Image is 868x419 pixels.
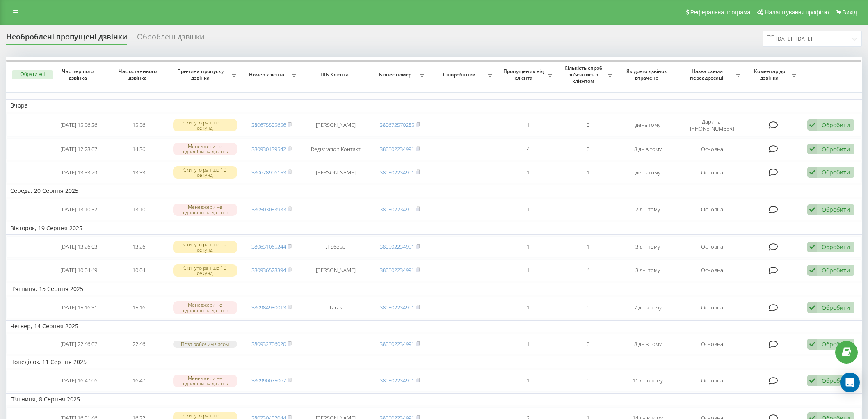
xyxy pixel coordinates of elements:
td: Основна [678,259,746,281]
span: Час першого дзвінка [56,68,102,81]
span: Бізнес номер [374,71,418,78]
td: 7 днів тому [618,297,678,318]
a: 380990075067 [251,377,286,384]
td: [DATE] 13:33:29 [49,162,109,183]
td: [DATE] 10:04:49 [49,259,109,281]
div: Менеджери не відповіли на дзвінок [173,204,238,216]
td: [DATE] 15:16:31 [49,297,109,318]
td: Основна [678,162,746,183]
td: [DATE] 13:26:03 [49,236,109,258]
td: 1 [558,162,618,183]
a: 380503053933 [251,206,286,213]
td: 4 [498,138,558,160]
span: Як довго дзвінок втрачено [625,68,671,81]
div: Оброблені дзвінки [137,32,204,45]
td: 0 [558,138,618,160]
td: 0 [558,199,618,221]
a: 380678906153 [251,169,286,176]
td: Середа, 20 Серпня 2025 [6,185,862,197]
a: 380502234991 [380,266,414,274]
a: 380932706020 [251,340,286,348]
td: [PERSON_NAME] [302,259,370,281]
td: Основна [678,236,746,258]
a: 380502234991 [380,340,414,348]
a: 380631065244 [251,243,286,250]
td: [PERSON_NAME] [302,114,370,137]
td: Основна [678,297,746,318]
div: Поза робочим часом [173,341,238,348]
td: [DATE] 15:56:26 [49,114,109,137]
div: Менеджери не відповіли на дзвінок [173,143,238,155]
span: Кількість спроб зв'язатись з клієнтом [562,65,606,84]
div: Обробити [822,266,850,274]
td: 1 [498,334,558,354]
span: Причина пропуску дзвінка [173,68,230,81]
div: Обробити [822,121,850,129]
td: Четвер, 14 Серпня 2025 [6,320,862,332]
div: Обробити [822,243,850,251]
span: Співробітник [434,71,487,78]
div: Скинуто раніше 10 секунд [173,166,238,179]
td: Вівторок, 19 Серпня 2025 [6,222,862,234]
a: 380502234991 [380,169,414,176]
div: Обробити [822,340,850,348]
td: 0 [558,114,618,137]
td: [PERSON_NAME] [302,162,370,183]
td: [DATE] 22:46:07 [49,334,109,354]
div: Скинуто раніше 10 секунд [173,264,238,277]
td: [DATE] 16:47:06 [49,370,109,392]
a: 380502234991 [380,206,414,213]
span: Вихід [843,9,857,16]
td: 0 [558,370,618,392]
div: Обробити [822,377,850,385]
td: 11 днів тому [618,370,678,392]
a: 380675505656 [251,121,286,128]
td: 10:04 [109,259,169,281]
a: 380502234991 [380,304,414,311]
a: 380502234991 [380,243,414,250]
td: 22:46 [109,334,169,354]
td: Понеділок, 11 Серпня 2025 [6,356,862,368]
td: Основна [678,138,746,160]
td: 15:56 [109,114,169,137]
td: день тому [618,162,678,183]
td: 13:10 [109,199,169,221]
a: 380984980013 [251,304,286,311]
div: Обробити [822,145,850,153]
span: Коментар до дзвінка [750,68,790,81]
td: Любовь [302,236,370,258]
td: Основна [678,199,746,221]
td: 8 днів тому [618,334,678,354]
td: Основна [678,334,746,354]
td: Registration Контакт [302,138,370,160]
td: 15:16 [109,297,169,318]
div: Менеджери не відповіли на дзвінок [173,375,238,387]
td: 14:36 [109,138,169,160]
td: 1 [498,236,558,258]
a: 380930139542 [251,145,286,153]
td: Taras [302,297,370,318]
td: 13:26 [109,236,169,258]
td: 1 [498,199,558,221]
div: Обробити [822,168,850,176]
a: 380502234991 [380,377,414,384]
span: Час останнього дзвінка [116,68,162,81]
td: 2 дні тому [618,199,678,221]
td: 0 [558,334,618,354]
button: Обрати всі [12,70,53,79]
div: Обробити [822,304,850,311]
span: Налаштування профілю [765,9,829,16]
td: 1 [498,297,558,318]
td: Дарина [PHONE_NUMBER] [678,114,746,137]
div: Скинуто раніше 10 секунд [173,119,238,131]
td: 4 [558,259,618,281]
a: 380936528394 [251,266,286,274]
span: Пропущених від клієнта [502,68,546,81]
div: Open Intercom Messenger [840,373,860,392]
a: 380502234991 [380,145,414,153]
td: П’ятниця, 15 Серпня 2025 [6,283,862,295]
td: [DATE] 12:28:07 [49,138,109,160]
td: 1 [498,259,558,281]
span: ПІБ Клієнта [308,71,363,78]
td: 16:47 [109,370,169,392]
